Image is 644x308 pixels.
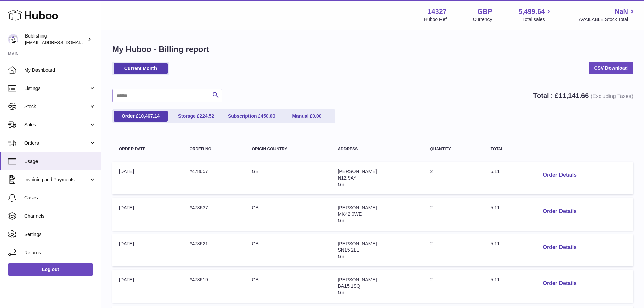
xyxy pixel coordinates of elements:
span: 10,467.14 [139,113,160,119]
th: Origin Country [245,140,331,158]
button: Order Details [537,241,582,255]
td: GB [245,198,331,231]
span: (Excluding Taxes) [591,93,633,99]
span: 11,141.66 [558,92,589,99]
span: N12 9AY [338,175,356,181]
span: [EMAIL_ADDRESS][DOMAIN_NAME] [25,40,99,45]
strong: 14327 [428,7,447,16]
span: Stock [24,103,89,110]
td: [DATE] [112,270,183,303]
span: 5.11 [491,277,500,282]
a: Storage £224.52 [169,111,223,122]
img: internalAdmin-14327@internal.huboo.com [8,34,18,44]
td: [DATE] [112,198,183,231]
span: Orders [24,140,89,146]
a: Current Month [114,63,168,74]
span: BA15 1SQ [338,283,360,289]
a: Manual £0.00 [280,111,334,122]
th: Order Date [112,140,183,158]
td: [DATE] [112,162,183,194]
th: Order no [183,140,245,158]
span: SN15 2LL [338,247,359,253]
td: [DATE] [112,234,183,267]
span: MK42 0WE [338,211,362,217]
span: 224.52 [199,113,214,119]
span: Channels [24,213,96,219]
span: 0.00 [312,113,321,119]
a: Order £10,467.14 [114,111,168,122]
span: [PERSON_NAME] [338,277,377,282]
td: 2 [423,198,483,231]
td: #478621 [183,234,245,267]
span: 5.11 [491,169,500,174]
a: 5,499.64 Total sales [519,7,553,23]
th: Address [331,140,423,158]
div: Bublishing [25,33,86,46]
span: Settings [24,231,96,238]
a: Subscription £450.00 [224,111,279,122]
a: Log out [8,263,93,276]
button: Order Details [537,168,582,182]
strong: Total : £ [533,92,633,99]
span: Listings [24,85,89,92]
td: 2 [423,270,483,303]
span: [PERSON_NAME] [338,205,377,210]
span: Sales [24,122,89,128]
td: 2 [423,162,483,194]
button: Order Details [537,277,582,290]
button: Order Details [537,205,582,218]
span: 5,499.64 [519,7,545,16]
span: GB [338,290,344,295]
span: Cases [24,195,96,201]
td: GB [245,234,331,267]
span: 5.11 [491,205,500,210]
span: Usage [24,158,96,165]
td: #478619 [183,270,245,303]
span: GB [338,182,344,187]
span: AVAILABLE Stock Total [579,16,636,23]
td: 2 [423,234,483,267]
td: GB [245,162,331,194]
a: NaN AVAILABLE Stock Total [579,7,636,23]
strong: GBP [477,7,492,16]
div: Huboo Ref [424,16,447,23]
a: CSV Download [589,62,633,74]
div: Currency [473,16,492,23]
span: 450.00 [261,113,275,119]
span: GB [338,254,344,259]
span: Total sales [522,16,552,23]
td: #478657 [183,162,245,194]
th: Quantity [423,140,483,158]
span: [PERSON_NAME] [338,241,377,246]
span: Returns [24,250,96,256]
span: My Dashboard [24,67,96,73]
h1: My Huboo - Billing report [112,44,633,55]
td: GB [245,270,331,303]
span: Invoicing and Payments [24,176,89,183]
span: NaN [615,7,628,16]
span: GB [338,218,344,223]
th: Total [484,140,531,158]
span: 5.11 [491,241,500,246]
span: [PERSON_NAME] [338,169,377,174]
td: #478637 [183,198,245,231]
